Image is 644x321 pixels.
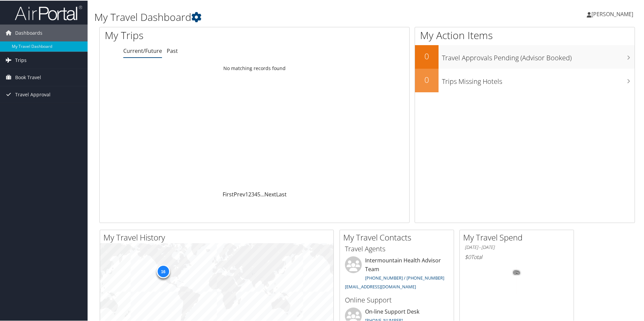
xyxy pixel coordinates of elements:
h2: My Travel History [103,231,333,243]
h1: My Action Items [415,28,635,42]
a: Prev [234,190,245,197]
a: 1 [245,190,248,197]
a: [EMAIL_ADDRESS][DOMAIN_NAME] [345,283,416,289]
span: Travel Approval [15,86,51,102]
span: Book Travel [15,68,41,85]
a: 0Trips Missing Hotels [415,68,635,92]
div: 16 [156,264,170,278]
a: 3 [251,190,254,197]
h2: My Travel Spend [463,231,574,243]
h3: Travel Agents [345,244,449,253]
span: $0 [465,253,471,260]
img: airportal-logo.png [15,4,82,20]
a: Next [264,190,276,197]
li: Intermountain Health Advisor Team [342,256,452,292]
h2: 0 [415,50,439,61]
a: 5 [257,190,260,197]
a: 2 [248,190,251,197]
tspan: 0% [514,270,519,274]
h1: My Travel Dashboard [94,9,458,24]
span: Trips [15,51,27,68]
span: Dashboards [15,24,42,41]
h6: Total [465,253,569,260]
a: 0Travel Approvals Pending (Advisor Booked) [415,44,635,68]
span: [PERSON_NAME] [591,10,633,17]
a: Past [167,46,178,54]
a: [PHONE_NUMBER] / [PHONE_NUMBER] [365,274,444,280]
h6: [DATE] - [DATE] [465,244,569,250]
a: [PERSON_NAME] [587,3,640,24]
h2: My Travel Contacts [343,231,454,243]
h2: 0 [415,73,439,85]
h3: Trips Missing Hotels [442,73,635,86]
a: Last [276,190,287,197]
a: First [223,190,234,197]
span: … [260,190,264,197]
td: No matching records found [100,62,409,74]
h1: My Trips [105,28,275,42]
a: Current/Future [123,46,162,54]
a: 4 [254,190,257,197]
h3: Travel Approvals Pending (Advisor Booked) [442,49,635,62]
h3: Online Support [345,295,449,304]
